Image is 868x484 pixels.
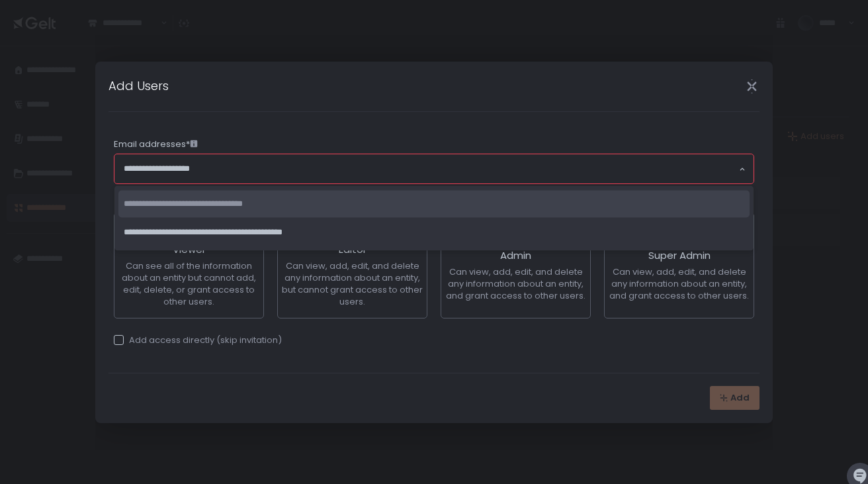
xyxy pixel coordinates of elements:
[282,260,423,308] span: Can view, add, edit, and delete any information about an entity, but cannot grant access to other...
[122,260,256,308] span: Can see all of the information about an entity but cannot add, edit, delete, or grant access to o...
[114,154,754,183] div: Search for option
[446,266,586,302] span: Can view, add, edit, and delete any information about an entity, and grant access to other users.
[648,248,711,262] span: Super Admin
[500,248,531,262] span: Admin
[173,242,206,256] span: Viewer
[609,266,749,302] span: Can view, add, edit, and delete any information about an entity, and grant access to other users.
[108,77,169,95] h1: Add Users
[730,79,773,94] div: Close
[339,242,367,256] span: Editor
[114,138,198,150] span: Email addresses*
[124,162,738,175] input: Search for option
